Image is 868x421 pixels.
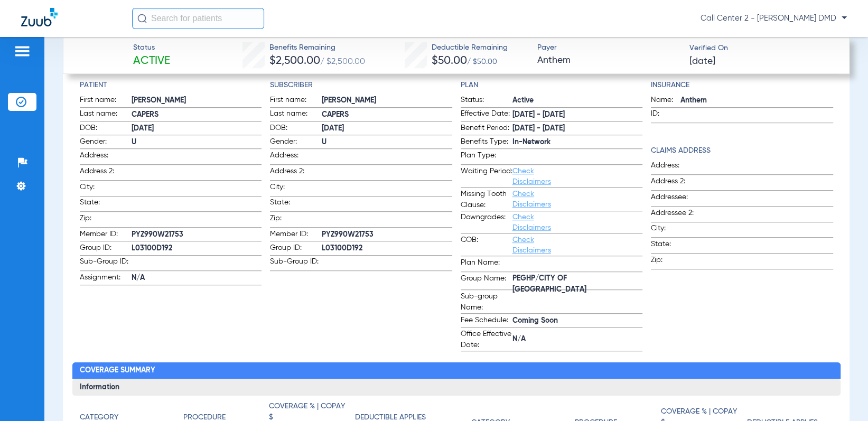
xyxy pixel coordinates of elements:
[512,167,551,185] a: Check Disclaimers
[651,108,680,123] span: ID:
[461,80,643,91] h4: Plan
[512,123,643,134] span: [DATE] - [DATE]
[651,239,703,253] span: State:
[467,58,497,66] span: / $50.00
[701,13,847,24] span: Call Center 2 - [PERSON_NAME] DMD
[537,54,680,67] span: Anthem
[512,190,551,208] a: Check Disclaimers
[461,123,512,135] span: Benefit Period:
[651,95,680,107] span: Name:
[270,197,322,211] span: State:
[80,123,132,135] span: DOB:
[80,166,132,180] span: Address 2:
[80,108,132,121] span: Last name:
[322,229,452,240] span: PYZ990W21753
[512,137,643,148] span: In-Network
[80,80,262,91] h4: Patient
[270,136,322,149] span: Gender:
[651,80,833,91] h4: Insurance
[270,150,322,164] span: Address:
[132,95,262,106] span: [PERSON_NAME]
[461,136,512,149] span: Benefits Type:
[270,95,322,107] span: First name:
[461,291,512,313] span: Sub-group Name:
[322,243,452,254] span: L03100D192
[270,166,322,180] span: Address 2:
[651,208,703,222] span: Addressee 2:
[322,137,452,148] span: U
[651,192,703,206] span: Addressee:
[512,236,551,254] a: Check Disclaimers
[651,223,703,237] span: City:
[72,362,841,379] h2: Coverage Summary
[689,43,833,54] span: Verified On
[461,329,512,351] span: Office Effective Date:
[132,273,262,284] span: N/A
[322,109,452,120] span: CAPERS
[322,95,452,106] span: [PERSON_NAME]
[80,150,132,164] span: Address:
[270,229,322,241] span: Member ID:
[461,315,512,328] span: Fee Schedule:
[80,197,132,211] span: State:
[132,137,262,148] span: U
[432,55,467,67] span: $50.00
[14,45,31,58] img: hamburger-icon
[132,243,262,254] span: L03100D192
[320,58,365,66] span: / $2,500.00
[269,55,320,67] span: $2,500.00
[132,229,262,240] span: PYZ990W21753
[461,235,512,256] span: COB:
[72,379,841,396] h3: Information
[432,42,508,53] span: Deductible Remaining
[80,242,132,255] span: Group ID:
[651,255,703,269] span: Zip:
[270,123,322,135] span: DOB:
[512,315,643,326] span: Coming Soon
[651,145,833,156] h4: Claims Address
[461,257,512,272] span: Plan Name:
[689,55,715,68] span: [DATE]
[80,136,132,149] span: Gender:
[137,14,147,23] img: Search Icon
[461,273,512,290] span: Group Name:
[512,278,643,289] span: PEGHP/CITY OF [GEOGRAPHIC_DATA]
[322,123,452,134] span: [DATE]
[80,213,132,227] span: Zip:
[270,108,322,121] span: Last name:
[80,182,132,196] span: City:
[80,256,132,270] span: Sub-Group ID:
[269,42,365,53] span: Benefits Remaining
[80,229,132,241] span: Member ID:
[132,109,262,120] span: CAPERS
[537,42,680,53] span: Payer
[815,370,868,421] iframe: Chat Widget
[461,95,512,107] span: Status:
[461,108,512,121] span: Effective Date:
[512,109,643,120] span: [DATE] - [DATE]
[133,42,170,53] span: Status
[461,166,512,187] span: Waiting Period:
[80,272,132,285] span: Assignment:
[132,123,262,134] span: [DATE]
[270,256,322,270] span: Sub-Group ID:
[680,95,833,106] span: Anthem
[651,176,703,190] span: Address 2:
[512,95,643,106] span: Active
[270,242,322,255] span: Group ID:
[512,213,551,231] a: Check Disclaimers
[132,8,264,29] input: Search for patients
[270,182,322,196] span: City:
[461,189,512,211] span: Missing Tooth Clause:
[21,8,58,26] img: Zuub Logo
[80,95,132,107] span: First name:
[270,80,452,91] h4: Subscriber
[651,160,703,174] span: Address:
[512,334,643,345] span: N/A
